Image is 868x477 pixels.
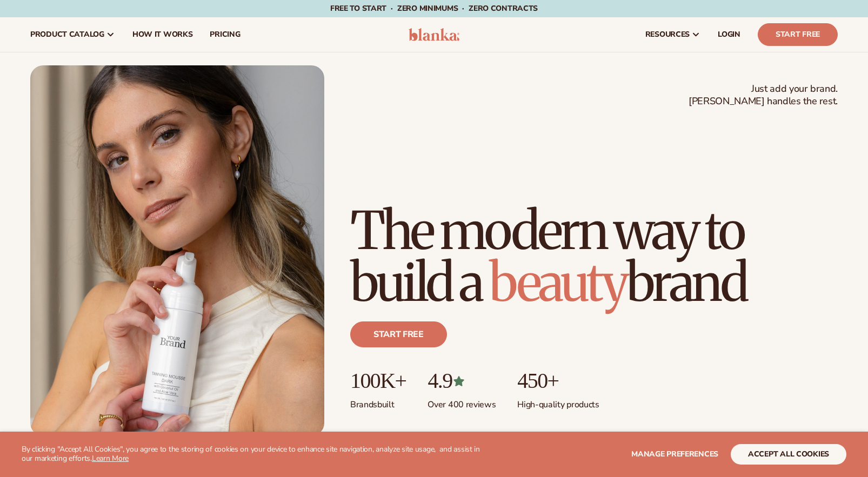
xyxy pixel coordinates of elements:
[428,393,496,411] p: Over 400 reviews
[350,369,406,393] p: 100K+
[428,369,496,393] p: 4.9
[350,393,406,411] p: Brands built
[517,393,599,411] p: High-quality products
[132,30,193,39] span: How It Works
[631,444,718,465] button: Manage preferences
[201,17,249,52] a: pricing
[30,30,104,39] span: product catalog
[709,17,749,52] a: LOGIN
[517,369,599,393] p: 450+
[731,444,846,465] button: accept all cookies
[637,17,709,52] a: resources
[718,30,740,39] span: LOGIN
[30,65,324,436] img: Female holding tanning mousse.
[22,17,124,52] a: product catalog
[350,321,447,347] a: Start free
[645,30,690,39] span: resources
[124,17,202,52] a: How It Works
[350,205,838,308] h1: The modern way to build a brand
[92,453,129,463] a: Learn More
[22,445,492,463] p: By clicking "Accept All Cookies", you agree to the storing of cookies on your device to enhance s...
[330,3,538,14] span: Free to start · ZERO minimums · ZERO contracts
[689,83,838,108] span: Just add your brand. [PERSON_NAME] handles the rest.
[631,449,718,459] span: Manage preferences
[409,28,460,41] img: logo
[758,23,838,46] a: Start Free
[210,30,240,39] span: pricing
[489,250,626,315] span: beauty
